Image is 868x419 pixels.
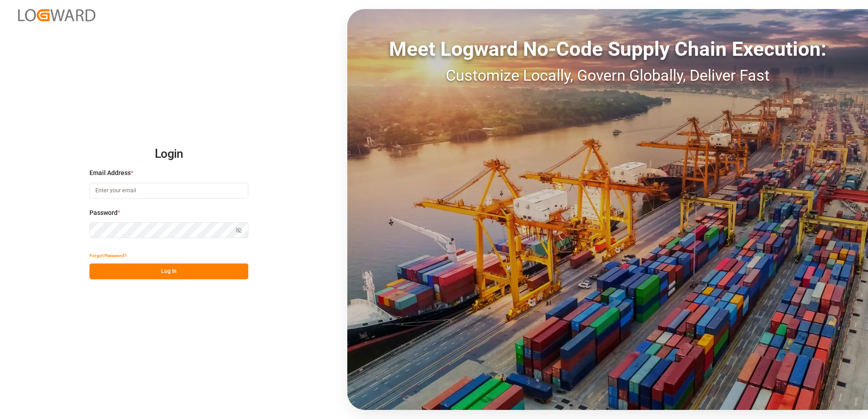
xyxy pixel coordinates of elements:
[89,140,248,169] h2: Login
[18,9,95,21] img: Logward_new_orange.png
[89,263,248,279] button: Log In
[89,248,127,263] button: Forgot Password?
[347,64,868,87] div: Customize Locally, Govern Globally, Deliver Fast
[347,34,868,64] div: Meet Logward No-Code Supply Chain Execution:
[89,208,118,218] span: Password
[89,168,131,178] span: Email Address
[89,183,248,199] input: Enter your email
